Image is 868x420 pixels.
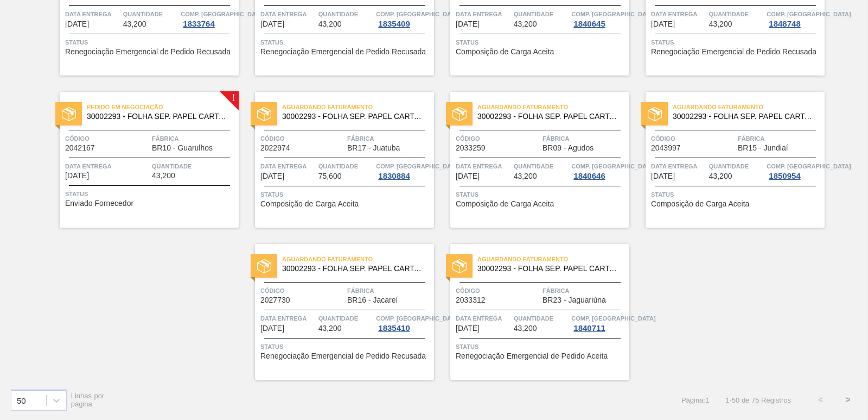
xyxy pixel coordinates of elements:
[152,144,213,152] span: BR10 - Guarulhos
[456,172,480,180] span: 31/10/2025
[62,107,76,121] img: status
[514,313,569,324] span: Quantidade
[452,259,467,273] img: status
[542,285,627,296] span: Fábrica
[651,161,706,172] span: Data entrega
[651,189,822,200] span: Status
[65,189,236,199] span: Status
[629,92,825,228] a: statusAguardando Faturamento30002293 - FOLHA SEP. PAPEL CARTAO 1200x1000M 350gCódigo2043997Fábric...
[709,161,764,172] span: Quantidade
[651,133,735,144] span: Código
[738,144,788,152] span: BR15 - Jundiaí
[260,352,426,360] span: Renegociação Emergencial de Pedido Recusada
[477,112,621,121] span: 30002293 - FOLHA SEP. PAPEL CARTAO 1200x1000M 350g
[571,161,627,180] a: Comp. [GEOGRAPHIC_DATA]1840646
[282,112,425,121] span: 30002293 - FOLHA SEP. PAPEL CARTAO 1200x1000M 350g
[477,102,629,112] span: Aguardando Faturamento
[152,161,236,172] span: Quantidade
[181,20,216,28] div: 1833764
[434,92,629,228] a: statusAguardando Faturamento30002293 - FOLHA SEP. PAPEL CARTAO 1200x1000M 350gCódigo2033259Fábric...
[260,144,290,152] span: 2022974
[376,313,460,324] span: Comp. Carga
[318,9,374,20] span: Quantidade
[681,396,709,404] span: Página : 1
[834,386,861,413] button: >
[347,133,431,144] span: Fábrica
[65,199,133,208] span: Enviado Fornecedor
[260,296,290,304] span: 2027730
[456,285,540,296] span: Código
[477,265,621,273] span: 30002293 - FOLHA SEP. PAPEL CARTAO 1200x1000M 350g
[456,296,486,304] span: 2033312
[282,265,425,273] span: 30002293 - FOLHA SEP. PAPEL CARTAO 1200x1000M 350g
[65,144,95,152] span: 2042167
[648,107,662,121] img: status
[514,161,569,172] span: Quantidade
[456,144,486,152] span: 2033259
[71,392,105,408] span: Linhas por página
[571,313,627,333] a: Comp. [GEOGRAPHIC_DATA]1840711
[260,48,426,56] span: Renegociação Emergencial de Pedido Recusada
[807,386,834,413] button: <
[376,172,412,180] div: 1830884
[514,20,537,28] span: 43,200
[257,259,271,273] img: status
[542,296,606,304] span: BR23 - Jaguariúna
[709,20,732,28] span: 43,200
[456,189,627,200] span: Status
[123,9,178,20] span: Quantidade
[571,161,655,172] span: Comp. Carga
[282,102,434,112] span: Aguardando Faturamento
[456,200,554,208] span: Composição de Carga Aceita
[456,48,554,56] span: Composição de Carga Aceita
[456,133,540,144] span: Código
[767,20,802,28] div: 1848748
[673,102,825,112] span: Aguardando Faturamento
[709,172,732,180] span: 43,200
[434,244,629,380] a: statusAguardando Faturamento30002293 - FOLHA SEP. PAPEL CARTAO 1200x1000M 350gCódigo2033312Fábric...
[181,9,236,28] a: Comp. [GEOGRAPHIC_DATA]1833764
[347,144,400,152] span: BR17 - Juatuba
[571,313,655,324] span: Comp. Carga
[767,161,822,180] a: Comp. [GEOGRAPHIC_DATA]1850954
[542,144,593,152] span: BR09 - Agudos
[260,189,431,200] span: Status
[571,324,607,333] div: 1840711
[65,37,236,48] span: Status
[456,352,608,360] span: Renegociação Emergencial de Pedido Aceita
[376,313,431,333] a: Comp. [GEOGRAPHIC_DATA]1835410
[571,9,655,20] span: Comp. Carga
[260,324,284,333] span: 31/10/2025
[152,133,236,144] span: Fábrica
[514,9,569,20] span: Quantidade
[456,37,627,48] span: Status
[651,48,816,56] span: Renegociação Emergencial de Pedido Recusada
[376,161,460,172] span: Comp. Carga
[477,254,629,265] span: Aguardando Faturamento
[260,172,284,180] span: 31/10/2025
[673,112,816,121] span: 30002293 - FOLHA SEP. PAPEL CARTAO 1200x1000M 350g
[725,396,791,404] span: 1 - 50 de 75 Registros
[651,144,681,152] span: 2043997
[65,9,120,20] span: Data entrega
[87,112,230,121] span: 30002293 - FOLHA SEP. PAPEL CARTAO 1200x1000M 350g
[651,172,675,180] span: 31/10/2025
[738,133,822,144] span: Fábrica
[257,107,271,121] img: status
[376,161,431,180] a: Comp. [GEOGRAPHIC_DATA]1830884
[651,20,675,28] span: 29/10/2025
[514,324,537,333] span: 43,200
[376,20,412,28] div: 1835409
[709,9,764,20] span: Quantidade
[456,9,511,20] span: Data entrega
[318,20,342,28] span: 43,200
[239,92,434,228] a: statusAguardando Faturamento30002293 - FOLHA SEP. PAPEL CARTAO 1200x1000M 350gCódigo2022974Fábric...
[260,285,344,296] span: Código
[571,9,627,28] a: Comp. [GEOGRAPHIC_DATA]1840645
[65,133,149,144] span: Código
[65,20,89,28] span: 27/10/2025
[571,172,607,180] div: 1840646
[123,20,146,28] span: 43,200
[65,48,231,56] span: Renegociação Emergencial de Pedido Recusada
[456,20,480,28] span: 29/10/2025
